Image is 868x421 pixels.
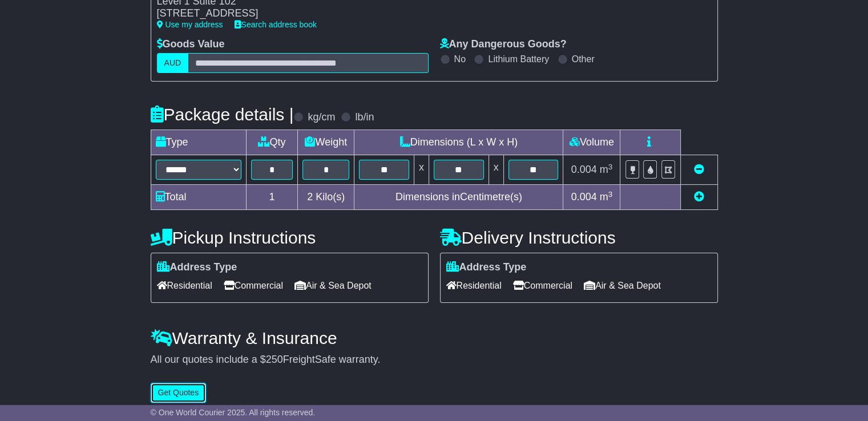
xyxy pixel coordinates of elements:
td: 1 [246,185,298,210]
label: Any Dangerous Goods? [440,38,567,51]
h4: Package details | [151,105,294,124]
button: Get Quotes [151,383,207,403]
h4: Delivery Instructions [440,228,718,247]
sup: 3 [608,163,613,171]
span: Residential [446,277,502,294]
div: [STREET_ADDRESS] [157,7,407,20]
a: Use my address [157,20,223,29]
td: Dimensions (L x W x H) [354,130,563,155]
td: x [414,155,429,185]
td: Weight [298,130,354,155]
span: 2 [307,191,313,203]
span: Commercial [513,277,572,294]
td: x [488,155,503,185]
span: 0.004 [571,164,597,175]
h4: Warranty & Insurance [151,329,718,347]
a: Add new item [694,191,704,203]
a: Search address book [235,20,317,29]
label: lb/in [355,111,374,124]
label: AUD [157,53,189,73]
label: kg/cm [308,111,335,124]
span: Air & Sea Depot [294,277,372,294]
td: Type [151,130,246,155]
span: © One World Courier 2025. All rights reserved. [151,408,316,417]
span: Residential [157,277,212,294]
td: Kilo(s) [298,185,354,210]
label: No [454,54,466,64]
td: Qty [246,130,298,155]
label: Address Type [157,261,237,274]
label: Address Type [446,261,527,274]
td: Volume [563,130,620,155]
td: Dimensions in Centimetre(s) [354,185,563,210]
h4: Pickup Instructions [151,228,429,247]
sup: 3 [608,190,613,199]
label: Lithium Battery [488,54,549,64]
label: Goods Value [157,38,225,51]
span: m [600,164,613,175]
span: 0.004 [571,191,597,203]
span: m [600,191,613,203]
a: Remove this item [694,164,704,175]
span: Air & Sea Depot [584,277,661,294]
span: 250 [266,354,283,365]
div: All our quotes include a $ FreightSafe warranty. [151,354,718,366]
span: Commercial [224,277,283,294]
td: Total [151,185,246,210]
label: Other [572,54,595,64]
